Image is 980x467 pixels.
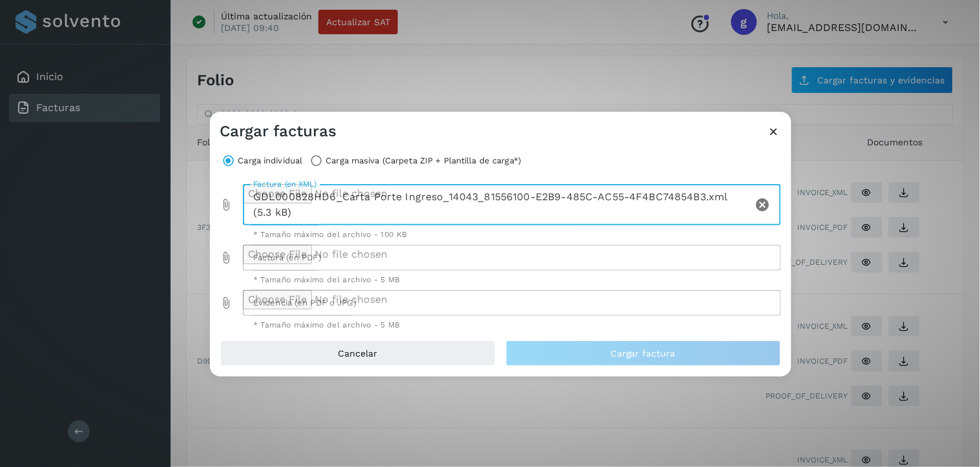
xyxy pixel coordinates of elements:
[253,276,771,284] div: * Tamaño máximo del archivo - 5 MB
[220,251,233,264] i: Factura (en PDF) prepended action
[253,321,771,329] div: * Tamaño máximo del archivo - 5 MB
[220,198,233,211] i: Factura (en XML) prepended action
[220,340,495,366] button: Cancelar
[338,349,377,358] span: Cancelar
[326,152,521,170] label: Carga masiva (Carpeta ZIP + Plantilla de carga*)
[238,152,303,170] label: Carga individual
[506,340,781,366] button: Cargar factura
[243,184,753,225] div: GDL000828HD6_Carta Porte Ingreso_14043_81556100-E2B9-485C-AC55-4F4BC74854B3.xml (5.3 kB)
[220,296,233,309] i: Evidencia (en PDF o JPG) prepended action
[755,197,771,213] i: Clear Factura (en XML)
[253,231,771,238] div: * Tamaño máximo del archivo - 100 KB
[220,122,337,141] h3: Cargar facturas
[610,349,676,358] span: Cargar factura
